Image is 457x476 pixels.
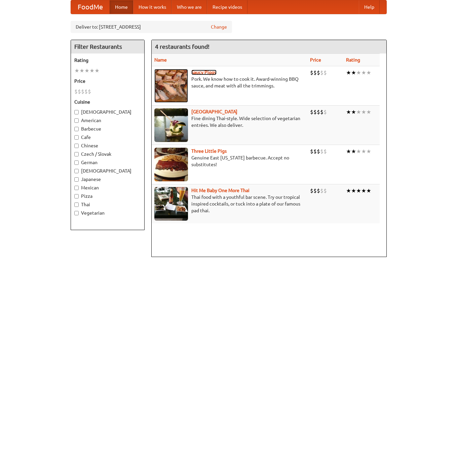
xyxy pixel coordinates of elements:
[74,57,141,64] h5: Rating
[351,108,356,116] li: ★
[366,187,371,194] li: ★
[81,88,84,95] li: $
[346,148,351,155] li: ★
[320,148,323,155] li: $
[323,108,327,116] li: $
[317,148,320,155] li: $
[323,69,327,76] li: $
[191,70,217,75] a: Saucy Piggy
[172,0,207,14] a: Who we are
[74,203,79,207] input: Thai
[154,108,188,142] img: satay.jpg
[313,148,317,155] li: $
[320,187,323,194] li: $
[154,57,167,63] a: Name
[323,187,327,194] li: $
[310,148,313,155] li: $
[366,69,371,76] li: ★
[74,211,79,215] input: Vegetarian
[154,154,305,168] p: Genuine East [US_STATE] barbecue. Accept no substitutes!
[320,69,323,76] li: $
[310,57,321,63] a: Price
[110,0,133,14] a: Home
[94,67,100,74] li: ★
[323,148,327,155] li: $
[310,187,313,194] li: $
[78,88,81,95] li: $
[346,57,360,63] a: Rating
[154,194,305,214] p: Thai food with a youthful bar scene. Try our tropical inspired cocktails, or tuck into a plate of...
[356,108,361,116] li: ★
[133,0,172,14] a: How it works
[154,148,188,181] img: littlepigs.jpg
[74,118,79,123] input: American
[191,109,237,114] a: [GEOGRAPHIC_DATA]
[74,210,141,216] label: Vegetarian
[74,134,141,141] label: Cafe
[74,152,79,156] input: Czech / Slovak
[356,187,361,194] li: ★
[366,108,371,116] li: ★
[74,125,141,132] label: Barbecue
[361,187,366,194] li: ★
[313,108,317,116] li: $
[74,135,79,140] input: Cafe
[74,110,79,114] input: [DEMOGRAPHIC_DATA]
[351,187,356,194] li: ★
[74,67,79,74] li: ★
[317,108,320,116] li: $
[74,78,141,84] h5: Price
[356,69,361,76] li: ★
[74,193,141,199] label: Pizza
[74,186,79,190] input: Mexican
[74,160,79,165] input: German
[154,69,188,103] img: saucy.jpg
[74,127,79,131] input: Barbecue
[74,142,141,149] label: Chinese
[207,0,247,14] a: Recipe videos
[74,88,78,95] li: $
[74,177,79,182] input: Japanese
[84,88,88,95] li: $
[351,148,356,155] li: ★
[74,194,79,198] input: Pizza
[356,148,361,155] li: ★
[359,0,380,14] a: Help
[74,169,79,173] input: [DEMOGRAPHIC_DATA]
[88,88,91,95] li: $
[313,69,317,76] li: $
[74,144,79,148] input: Chinese
[155,43,210,50] ng-pluralize: 4 restaurants found!
[317,69,320,76] li: $
[310,69,313,76] li: $
[320,108,323,116] li: $
[71,40,144,53] h4: Filter Restaurants
[366,148,371,155] li: ★
[89,67,94,74] li: ★
[74,151,141,157] label: Czech / Slovak
[74,159,141,166] label: German
[361,69,366,76] li: ★
[71,0,110,14] a: FoodMe
[313,187,317,194] li: $
[74,201,141,208] label: Thai
[71,21,232,33] div: Deliver to: [STREET_ADDRESS]
[351,69,356,76] li: ★
[74,109,141,115] label: [DEMOGRAPHIC_DATA]
[317,187,320,194] li: $
[154,76,305,89] p: Pork. We know how to cook it. Award-winning BBQ sauce, and meat with all the trimmings.
[361,108,366,116] li: ★
[361,148,366,155] li: ★
[154,187,188,221] img: babythai.jpg
[154,115,305,129] p: Fine dining Thai-style. Wide selection of vegetarian entrées. We also deliver.
[346,69,351,76] li: ★
[74,176,141,183] label: Japanese
[346,108,351,116] li: ★
[211,24,227,30] a: Change
[191,148,227,154] a: Three Little Pigs
[191,188,250,193] a: Hit Me Baby One More Thai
